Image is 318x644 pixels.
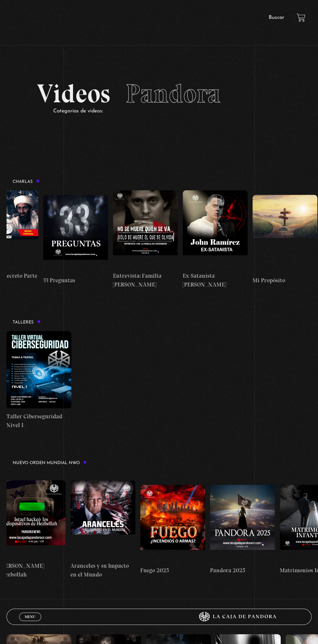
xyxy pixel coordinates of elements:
[252,190,317,289] a: Mi Propósito
[113,190,178,289] a: Entrevista: Familia [PERSON_NAME]
[6,331,71,430] a: Taller Ciberseguridad Nivel I
[113,271,178,289] h4: Entrevista: Familia [PERSON_NAME]
[126,78,221,109] span: Pandora
[43,190,108,289] a: 33 Preguntas
[183,271,248,289] h4: Ex-Satanista [PERSON_NAME]
[43,276,108,285] h4: 33 Preguntas
[53,107,281,116] p: Categorías de videos:
[1,562,66,579] h4: [PERSON_NAME] Hezbollah
[140,566,205,575] h4: Fuego 2025
[1,472,66,588] a: [PERSON_NAME] Hezbollah
[70,472,135,588] a: Aranceles y su Impacto en el Mundo
[297,13,305,22] a: View your shopping cart
[269,15,284,20] a: Buscar
[210,472,275,588] a: Pandora 2025
[70,562,135,579] h4: Aranceles y su Impacto en el Mundo
[13,320,41,324] h3: Talleres
[252,276,317,285] h4: Mi Propósito
[37,81,281,107] h2: Videos
[183,190,248,289] a: Ex-Satanista [PERSON_NAME]
[140,472,205,588] a: Fuego 2025
[13,461,87,465] h3: Nuevo Orden Mundial NWO
[23,620,38,625] span: Cerrar
[13,179,40,184] h3: Charlas
[210,566,275,575] h4: Pandora 2025
[6,412,71,430] h4: Taller Ciberseguridad Nivel I
[25,615,35,619] span: Menu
